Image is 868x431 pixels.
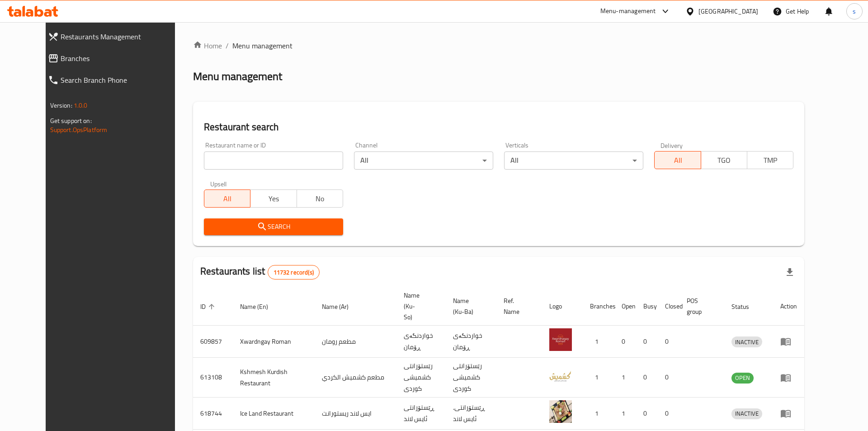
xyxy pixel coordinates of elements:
[232,40,292,51] span: Menu management
[200,265,320,279] h2: Restaurants list
[193,358,233,398] td: 613108
[41,69,191,91] a: Search Branch Phone
[50,124,108,136] a: Support.OpsPlatform
[751,154,790,167] span: TMP
[614,326,636,358] td: 0
[297,189,343,208] button: No
[41,26,191,47] a: Restaurants Management
[658,358,679,398] td: 0
[614,358,636,398] td: 1
[504,152,643,170] div: All
[446,326,496,358] td: خواردنگەی ڕۆمان
[731,336,762,347] div: INACTIVE
[446,398,496,430] td: .ڕێستۆرانتی ئایس لاند
[204,189,250,208] button: All
[731,337,762,347] span: INACTIVE
[705,154,744,167] span: TGO
[583,326,614,358] td: 1
[549,400,572,423] img: Ice Land Restaurant
[315,398,396,430] td: ايس لاند ريستورانت
[446,358,496,398] td: رێستۆرانتی کشمیشى كوردى
[240,301,280,312] span: Name (En)
[193,40,804,51] nav: breadcrumb
[233,326,315,358] td: Xwardngay Roman
[614,398,636,430] td: 1
[193,40,222,51] a: Home
[780,408,797,419] div: Menu
[780,372,797,383] div: Menu
[204,120,793,134] h2: Restaurant search
[208,192,247,205] span: All
[731,301,761,312] span: Status
[233,398,315,430] td: Ice Land Restaurant
[549,328,572,351] img: Xwardngay Roman
[315,326,396,358] td: مطعم رومان
[204,152,343,170] input: Search for restaurant name or ID..
[658,154,697,167] span: All
[614,287,636,326] th: Open
[779,261,801,283] div: Export file
[583,287,614,326] th: Branches
[396,398,446,430] td: ڕێستۆرانتی ئایس لاند
[658,287,679,326] th: Closed
[773,287,804,326] th: Action
[226,40,229,51] li: /
[268,268,319,277] span: 11732 record(s)
[200,301,217,312] span: ID
[354,152,493,170] div: All
[636,398,658,430] td: 0
[315,358,396,398] td: مطعم كشميش الكردي
[396,326,446,358] td: خواردنگەی ڕۆمان
[636,358,658,398] td: 0
[233,358,315,398] td: Kshmesh Kurdish Restaurant
[61,75,184,85] span: Search Branch Phone
[636,326,658,358] td: 0
[193,326,233,358] td: 609857
[453,295,486,317] span: Name (Ku-Ba)
[542,287,583,326] th: Logo
[210,180,227,187] label: Upsell
[853,6,856,16] span: s
[701,151,747,169] button: TGO
[747,151,793,169] button: TMP
[687,295,713,317] span: POS group
[211,221,336,232] span: Search
[636,287,658,326] th: Busy
[600,6,656,17] div: Menu-management
[731,408,762,419] div: INACTIVE
[301,192,340,205] span: No
[322,301,360,312] span: Name (Ar)
[193,69,282,84] h2: Menu management
[254,192,293,205] span: Yes
[583,398,614,430] td: 1
[698,6,758,16] div: [GEOGRAPHIC_DATA]
[268,265,320,279] div: Total records count
[654,151,701,169] button: All
[74,99,88,111] span: 1.0.0
[658,326,679,358] td: 0
[583,358,614,398] td: 1
[396,358,446,398] td: رێستۆرانتی کشمیشى كوردى
[204,218,343,235] button: Search
[549,365,572,387] img: Kshmesh Kurdish Restaurant
[61,53,184,64] span: Branches
[50,115,92,127] span: Get support on:
[404,290,435,322] span: Name (Ku-So)
[41,47,191,69] a: Branches
[780,336,797,347] div: Menu
[193,398,233,430] td: 618744
[731,373,754,383] span: OPEN
[250,189,297,208] button: Yes
[731,408,762,419] span: INACTIVE
[660,142,683,148] label: Delivery
[658,398,679,430] td: 0
[504,295,531,317] span: Ref. Name
[50,99,72,111] span: Version:
[61,31,184,42] span: Restaurants Management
